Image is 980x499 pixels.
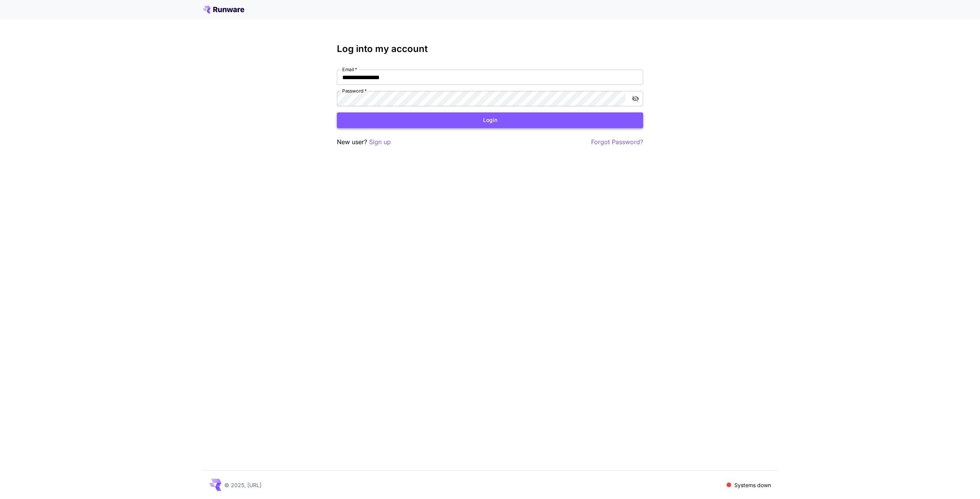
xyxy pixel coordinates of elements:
label: Password [342,88,367,94]
p: Systems down [734,481,771,489]
button: Forgot Password? [591,137,643,147]
h3: Log into my account [337,44,643,54]
button: Sign up [369,137,391,147]
p: New user? [337,137,391,147]
p: © 2025, [URL] [224,481,261,489]
button: Login [337,112,643,128]
label: Email [342,66,357,73]
button: toggle password visibility [629,92,642,106]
